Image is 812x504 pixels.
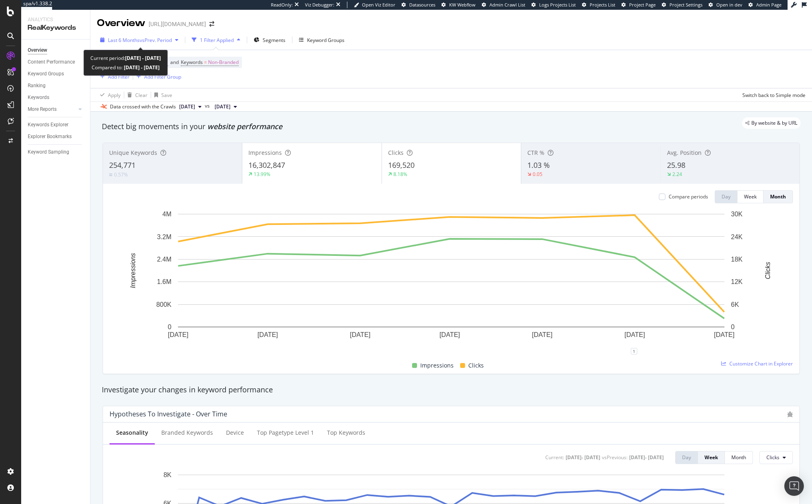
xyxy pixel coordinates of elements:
[714,331,734,338] text: [DATE]
[168,324,171,330] text: 0
[211,102,240,112] button: [DATE]
[28,81,84,90] a: Ranking
[200,37,234,44] div: 1 Filter Applied
[157,233,171,240] text: 3.2M
[729,360,793,367] span: Customize Chart in Explorer
[770,193,786,200] div: Month
[716,2,742,8] span: Open in dev
[90,53,161,63] div: Current period:
[110,210,793,351] svg: A chart.
[28,46,47,55] div: Overview
[28,148,84,156] a: Keyword Sampling
[742,92,805,99] div: Switch back to Simple mode
[108,92,121,99] div: Apply
[28,148,69,156] div: Keyword Sampling
[393,171,407,178] div: 8.18%
[722,193,731,200] div: Day
[215,103,230,110] span: 2025 Mar. 23rd
[179,103,195,110] span: 2025 Sep. 28th
[527,149,544,156] span: CTR %
[531,2,576,8] a: Logs Projects List
[748,2,781,8] a: Admin Page
[170,59,179,66] span: and
[764,262,771,280] text: Clicks
[787,412,793,417] div: bug
[181,59,203,66] span: Keywords
[709,2,742,8] a: Open in dev
[296,33,348,46] button: Keyword Groups
[257,429,314,437] div: Top pagetype Level 1
[124,88,147,101] button: Clear
[157,278,171,285] text: 1.6M
[766,454,779,461] span: Clicks
[731,324,735,330] text: 0
[744,193,757,200] div: Week
[108,73,129,80] div: Add Filter
[533,171,542,178] div: 0.05
[28,70,84,78] a: Keyword Groups
[163,471,171,478] text: 8K
[226,429,244,437] div: Device
[263,37,285,44] span: Segments
[527,160,550,170] span: 1.03 %
[129,253,136,288] text: Impressions
[582,2,615,8] a: Projects List
[545,454,564,461] div: Current:
[189,33,244,46] button: 1 Filter Applied
[624,331,645,338] text: [DATE]
[667,160,685,170] span: 25.98
[388,160,415,170] span: 169,520
[271,2,293,8] div: ReadOnly:
[327,429,365,437] div: Top Keywords
[704,454,718,461] div: Week
[764,190,793,203] button: Month
[731,301,739,308] text: 6K
[388,149,404,156] span: Clicks
[28,105,57,114] div: More Reports
[250,33,289,46] button: Segments
[205,102,211,110] span: vs
[168,331,188,338] text: [DATE]
[621,2,656,8] a: Project Page
[737,190,764,203] button: Week
[532,331,552,338] text: [DATE]
[409,2,435,8] span: Datasources
[102,385,801,395] div: Investigate your changes in keyword performance
[539,2,576,8] span: Logs Projects List
[92,63,160,72] div: Compared to:
[698,451,725,464] button: Week
[110,103,176,110] div: Data crossed with the Crawls
[135,92,147,99] div: Clear
[133,72,181,81] button: Add Filter Group
[28,132,72,141] div: Explorer Bookmarks
[731,256,743,263] text: 18K
[566,454,600,461] div: [DATE] - [DATE]
[742,117,801,129] div: legacy label
[97,72,129,81] button: Add Filter
[725,451,753,464] button: Month
[97,88,121,101] button: Apply
[731,278,743,285] text: 12K
[305,2,334,8] div: Viz Debugger:
[751,121,797,125] span: By website & by URL
[28,58,84,66] a: Content Performance
[108,37,140,44] span: Last 6 Months
[28,93,84,102] a: Keywords
[28,23,83,33] div: RealKeywords
[116,429,148,437] div: Seasonality
[248,160,285,170] span: 16,302,847
[489,2,525,8] span: Admin Crawl List
[209,21,214,27] div: arrow-right-arrow-left
[123,64,160,71] b: [DATE] - [DATE]
[602,454,628,461] div: vs Previous :
[631,348,637,354] div: 1
[590,2,615,8] span: Projects List
[97,16,145,30] div: Overview
[669,2,702,8] span: Project Settings
[756,2,781,8] span: Admin Page
[110,410,227,418] div: Hypotheses to Investigate - Over Time
[28,93,49,102] div: Keywords
[162,211,171,218] text: 4M
[731,233,743,240] text: 24K
[672,171,682,178] div: 2.24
